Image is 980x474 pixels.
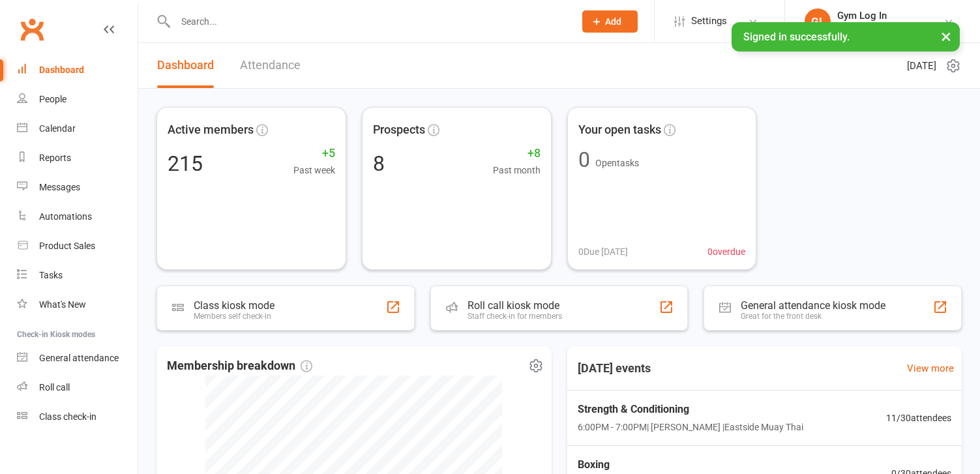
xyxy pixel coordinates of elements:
div: Gym Log In [837,10,916,22]
span: Signed in successfully. [743,31,850,43]
div: Class check-in [39,411,97,422]
div: General attendance kiosk mode [741,299,885,312]
div: Roll call [39,382,70,393]
span: Past week [293,163,335,177]
span: Boxing [578,456,812,473]
span: +8 [493,144,541,163]
span: 0 Due [DATE] [578,244,628,259]
span: Past month [493,163,541,177]
span: Settings [691,7,727,36]
div: Roll call kiosk mode [468,299,562,312]
a: View more [907,361,954,376]
a: Dashboard [17,55,138,85]
div: GL [805,8,831,35]
span: Add [605,16,621,27]
span: 6:00PM - 7:00PM | [PERSON_NAME] | Eastside Muay Thai [578,420,803,434]
a: Messages [17,173,138,202]
span: Prospects [373,121,425,140]
div: General attendance [39,353,119,363]
a: What's New [17,290,138,319]
div: 215 [168,153,203,174]
a: Calendar [17,114,138,143]
span: Active members [168,121,254,140]
div: Reports [39,153,71,163]
a: Tasks [17,261,138,290]
a: Automations [17,202,138,231]
a: Class kiosk mode [17,402,138,432]
div: Calendar [39,123,76,134]
span: Your open tasks [578,121,661,140]
span: [DATE] [907,58,936,74]
div: Messages [39,182,80,192]
a: Reports [17,143,138,173]
a: Roll call [17,373,138,402]
div: Automations [39,211,92,222]
span: Strength & Conditioning [578,401,803,418]
div: What's New [39,299,86,310]
div: 8 [373,153,385,174]
div: Tasks [39,270,63,280]
span: 0 overdue [707,244,745,259]
a: Product Sales [17,231,138,261]
div: Members self check-in [194,312,275,321]
button: Add [582,10,638,33]
a: Dashboard [157,43,214,88]
button: × [934,22,958,50]
div: Staff check-in for members [468,312,562,321]
div: Eastside Muay Thai [837,22,916,33]
span: Membership breakdown [167,357,312,376]
a: Clubworx [16,13,48,46]
span: Open tasks [595,158,639,168]
a: General attendance kiosk mode [17,344,138,373]
a: Attendance [240,43,301,88]
div: Product Sales [39,241,95,251]
div: Dashboard [39,65,84,75]
div: 0 [578,149,590,170]
div: Class kiosk mode [194,299,275,312]
div: People [39,94,67,104]
a: People [17,85,138,114]
div: Great for the front desk [741,312,885,321]
h3: [DATE] events [567,357,661,380]
input: Search... [171,12,565,31]
span: 11 / 30 attendees [886,411,951,425]
span: +5 [293,144,335,163]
